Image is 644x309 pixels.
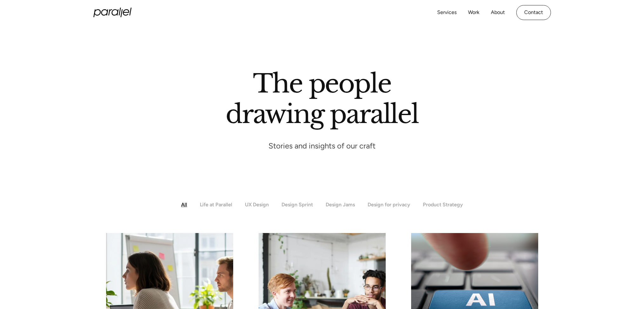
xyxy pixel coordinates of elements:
div: UX Design [245,202,269,208]
div: Product Strategy [423,202,463,208]
div: Design for privacy [368,202,410,208]
a: Work [468,8,479,17]
div: Design Jams [326,202,355,208]
div: All [181,202,187,208]
div: Design Sprint [281,202,313,208]
a: Contact [516,5,551,20]
a: About [491,8,505,17]
h1: The people drawing parallel [226,68,418,129]
a: Services [437,8,457,17]
p: Stories and insights of our craft [268,141,376,151]
a: home [93,8,132,17]
div: Life at Parallel [200,202,232,208]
